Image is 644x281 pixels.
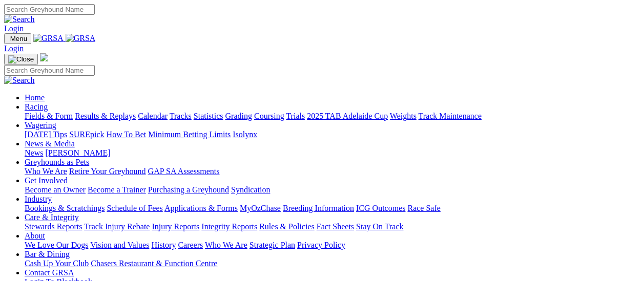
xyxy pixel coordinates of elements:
[25,130,67,139] a: [DATE] Tips
[25,259,640,268] div: Bar & Dining
[45,148,110,157] a: [PERSON_NAME]
[25,241,88,249] a: We Love Our Dogs
[250,241,295,249] a: Strategic Plan
[25,102,48,111] a: Racing
[25,139,75,148] a: News & Media
[283,204,354,212] a: Breeding Information
[25,222,640,231] div: Care & Integrity
[259,222,315,231] a: Rules & Policies
[25,213,79,222] a: Care & Integrity
[254,112,284,120] a: Coursing
[4,44,24,53] a: Login
[148,185,229,194] a: Purchasing a Greyhound
[4,65,95,76] input: Search
[317,222,354,231] a: Fact Sheets
[25,176,68,185] a: Get Involved
[8,55,34,63] img: Close
[69,130,104,139] a: SUREpick
[4,15,35,24] img: Search
[148,167,220,176] a: GAP SA Assessments
[201,222,257,231] a: Integrity Reports
[40,53,48,61] img: logo-grsa-white.png
[407,204,440,212] a: Race Safe
[297,241,345,249] a: Privacy Policy
[164,204,238,212] a: Applications & Forms
[25,222,82,231] a: Stewards Reports
[25,259,89,268] a: Cash Up Your Club
[25,185,640,194] div: Get Involved
[170,112,192,120] a: Tracks
[25,130,640,139] div: Wagering
[286,112,305,120] a: Trials
[84,222,150,231] a: Track Injury Rebate
[25,112,640,121] div: Racing
[33,34,64,43] img: GRSA
[25,158,89,166] a: Greyhounds as Pets
[419,112,482,120] a: Track Maintenance
[25,250,70,258] a: Bar & Dining
[90,241,149,249] a: Vision and Values
[148,130,231,139] a: Minimum Betting Limits
[25,93,45,102] a: Home
[75,112,136,120] a: Results & Replays
[356,204,405,212] a: ICG Outcomes
[25,231,45,240] a: About
[231,185,270,194] a: Syndication
[25,167,640,176] div: Greyhounds as Pets
[4,4,95,15] input: Search
[25,194,52,203] a: Industry
[10,35,27,42] span: Menu
[25,148,43,157] a: News
[25,204,640,213] div: Industry
[4,54,38,65] button: Toggle navigation
[25,112,73,120] a: Fields & Form
[25,121,56,129] a: Wagering
[4,33,31,44] button: Toggle navigation
[25,185,86,194] a: Become an Owner
[152,222,199,231] a: Injury Reports
[4,76,35,85] img: Search
[356,222,403,231] a: Stay On Track
[88,185,146,194] a: Become a Trainer
[69,167,146,176] a: Retire Your Greyhound
[307,112,388,120] a: 2025 TAB Adelaide Cup
[25,241,640,250] div: About
[151,241,176,249] a: History
[138,112,168,120] a: Calendar
[25,268,74,277] a: Contact GRSA
[25,204,105,212] a: Bookings & Scratchings
[107,204,162,212] a: Schedule of Fees
[194,112,223,120] a: Statistics
[233,130,257,139] a: Isolynx
[25,148,640,158] div: News & Media
[178,241,203,249] a: Careers
[91,259,217,268] a: Chasers Restaurant & Function Centre
[240,204,281,212] a: MyOzChase
[225,112,252,120] a: Grading
[25,167,67,176] a: Who We Are
[205,241,247,249] a: Who We Are
[4,24,24,33] a: Login
[66,34,96,43] img: GRSA
[107,130,147,139] a: How To Bet
[390,112,417,120] a: Weights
